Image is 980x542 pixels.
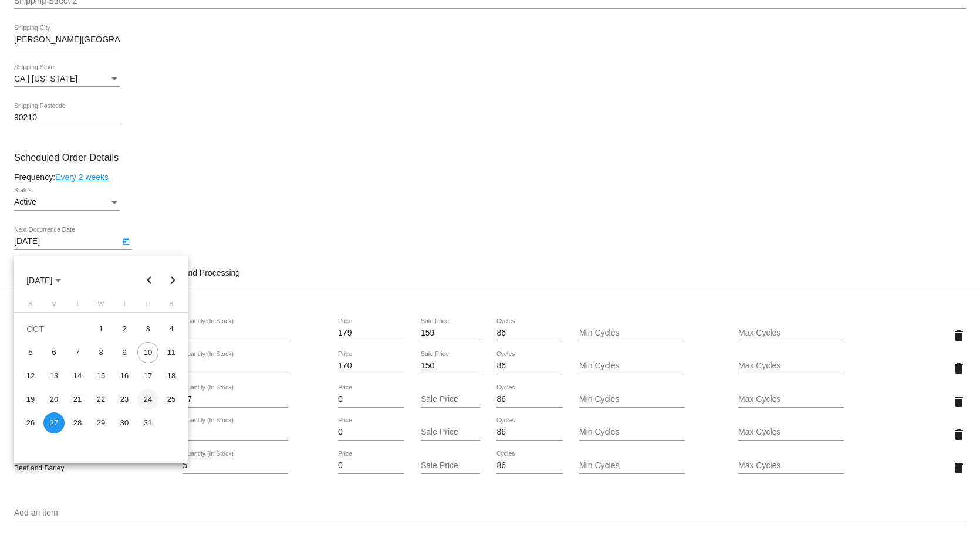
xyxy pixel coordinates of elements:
td: October 17, 2025 [136,364,160,388]
div: 19 [20,389,41,410]
td: October 16, 2025 [113,364,136,388]
button: Next month [161,269,185,292]
th: Wednesday [89,300,113,312]
td: October 5, 2025 [19,341,42,364]
td: October 2, 2025 [113,317,136,341]
td: October 25, 2025 [160,388,183,411]
td: October 7, 2025 [66,341,89,364]
td: OCT [19,317,89,341]
td: October 12, 2025 [19,364,42,388]
td: October 13, 2025 [42,364,66,388]
div: 26 [20,412,41,433]
div: 14 [67,365,88,387]
div: 1 [90,319,111,340]
div: 17 [137,365,158,387]
td: October 31, 2025 [136,411,160,435]
div: 22 [90,389,111,410]
div: 20 [43,389,65,410]
td: October 18, 2025 [160,364,183,388]
td: October 19, 2025 [19,388,42,411]
div: 10 [137,342,158,363]
td: October 26, 2025 [19,411,42,435]
div: 5 [20,342,41,363]
td: October 27, 2025 [42,411,66,435]
td: October 6, 2025 [42,341,66,364]
td: October 21, 2025 [66,388,89,411]
th: Thursday [113,300,136,312]
div: 21 [67,389,88,410]
td: October 1, 2025 [89,317,113,341]
div: 13 [43,365,65,387]
td: October 9, 2025 [113,341,136,364]
div: 2 [114,319,135,340]
td: October 20, 2025 [42,388,66,411]
td: October 23, 2025 [113,388,136,411]
div: 27 [43,412,65,433]
div: 25 [161,389,182,410]
div: 12 [20,365,41,387]
td: October 8, 2025 [89,341,113,364]
div: 8 [90,342,111,363]
div: 15 [90,365,111,387]
td: October 15, 2025 [89,364,113,388]
div: 30 [114,412,135,433]
div: 18 [161,365,182,387]
button: Choose month and year [17,269,70,292]
div: 11 [161,342,182,363]
td: October 30, 2025 [113,411,136,435]
td: October 14, 2025 [66,364,89,388]
td: October 29, 2025 [89,411,113,435]
button: Previous month [138,269,161,292]
th: Monday [42,300,66,312]
td: October 10, 2025 [136,341,160,364]
div: 28 [67,412,88,433]
td: October 4, 2025 [160,317,183,341]
th: Sunday [19,300,42,312]
th: Friday [136,300,160,312]
td: October 28, 2025 [66,411,89,435]
div: 24 [137,389,158,410]
div: 29 [90,412,111,433]
div: 23 [114,389,135,410]
div: 6 [43,342,65,363]
div: 9 [114,342,135,363]
td: October 3, 2025 [136,317,160,341]
div: 3 [137,319,158,340]
td: October 24, 2025 [136,388,160,411]
span: [DATE] [26,276,61,285]
td: October 22, 2025 [89,388,113,411]
th: Saturday [160,300,183,312]
td: October 11, 2025 [160,341,183,364]
div: 16 [114,365,135,387]
div: 4 [161,319,182,340]
div: 31 [137,412,158,433]
div: 7 [67,342,88,363]
th: Tuesday [66,300,89,312]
